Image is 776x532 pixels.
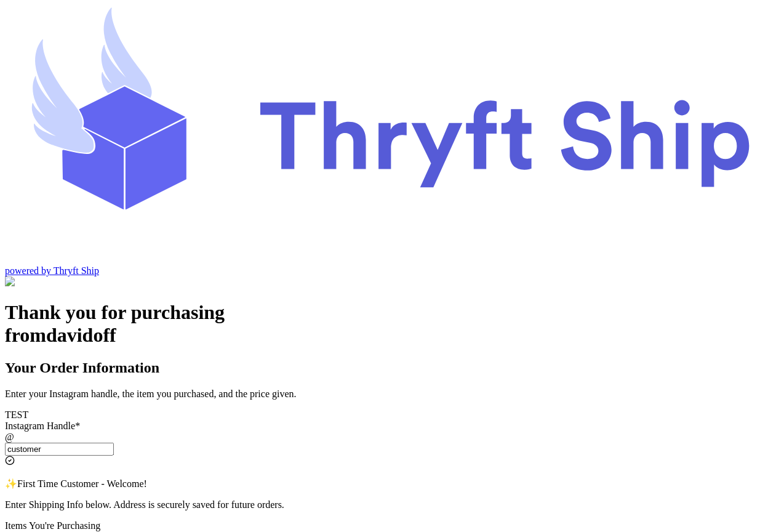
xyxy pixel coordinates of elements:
[46,324,116,346] span: davidoff
[5,499,771,510] p: Enter Shipping Info below. Address is securely saved for future orders.
[5,432,771,443] div: @
[5,276,127,288] img: Customer Form Background
[5,301,771,347] h1: Thank you for purchasing from
[5,520,771,531] p: Items You're Purchasing
[5,265,99,276] a: powered by Thryft Ship
[5,478,17,489] span: ✨
[5,389,771,400] p: Enter your Instagram handle, the item you purchased, and the price given.
[5,421,80,431] label: Instagram Handle
[5,409,771,468] div: TEST
[17,478,147,489] span: First Time Customer - Welcome!
[5,360,771,376] h2: Your Order Information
